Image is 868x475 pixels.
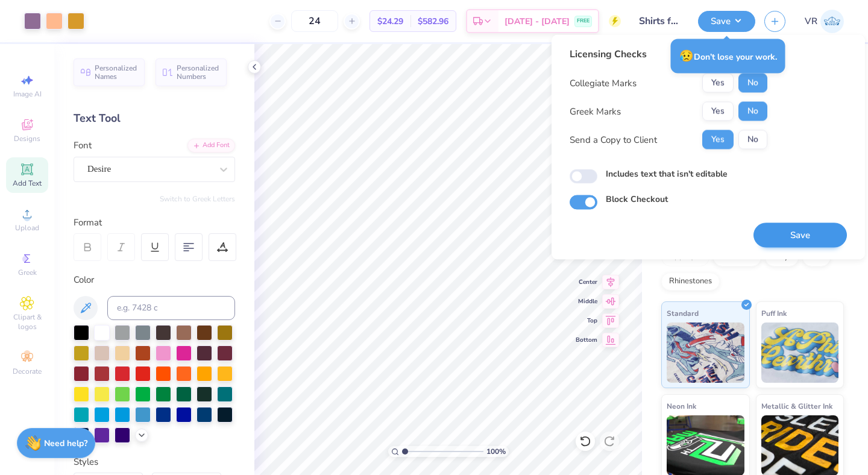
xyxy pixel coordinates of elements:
[679,48,694,64] span: 😥
[177,64,219,81] span: Personalized Numbers
[698,11,755,32] button: Save
[15,223,39,233] span: Upload
[576,316,597,325] span: Top
[160,194,235,204] button: Switch to Greek Letters
[667,322,744,383] img: Standard
[805,10,844,33] a: VR
[377,15,403,28] span: $24.29
[630,9,689,33] input: Untitled Design
[738,74,767,93] button: No
[738,130,767,149] button: No
[570,133,657,146] div: Send a Copy to Client
[606,168,728,180] label: Includes text that isn't editable
[702,130,734,149] button: Yes
[753,223,847,248] button: Save
[702,74,734,93] button: Yes
[74,110,235,127] div: Text Tool
[702,102,734,121] button: Yes
[14,134,40,143] span: Designs
[418,15,448,28] span: $582.96
[671,39,785,74] div: Don’t lose your work.
[667,307,699,319] span: Standard
[570,104,621,118] div: Greek Marks
[291,10,338,32] input: – –
[761,322,839,383] img: Puff Ink
[44,438,87,449] strong: Need help?
[107,296,235,320] input: e.g. 7428 c
[486,446,506,457] span: 100 %
[505,15,570,28] span: [DATE] - [DATE]
[805,14,817,28] span: VR
[606,193,668,206] label: Block Checkout
[74,216,236,230] div: Format
[74,139,92,153] label: Font
[6,312,48,332] span: Clipart & logos
[761,307,787,319] span: Puff Ink
[13,178,42,188] span: Add Text
[761,400,832,412] span: Metallic & Glitter Ink
[570,76,637,90] div: Collegiate Marks
[576,336,597,344] span: Bottom
[820,10,844,33] img: Vincent Roxas
[576,297,597,306] span: Middle
[18,268,37,277] span: Greek
[95,64,137,81] span: Personalized Names
[13,89,42,99] span: Image AI
[577,17,590,25] span: FREE
[667,400,696,412] span: Neon Ink
[187,139,235,153] div: Add Font
[576,278,597,286] span: Center
[74,455,235,469] div: Styles
[74,273,235,287] div: Color
[738,102,767,121] button: No
[661,272,720,291] div: Rhinestones
[570,47,767,61] div: Licensing Checks
[13,366,42,376] span: Decorate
